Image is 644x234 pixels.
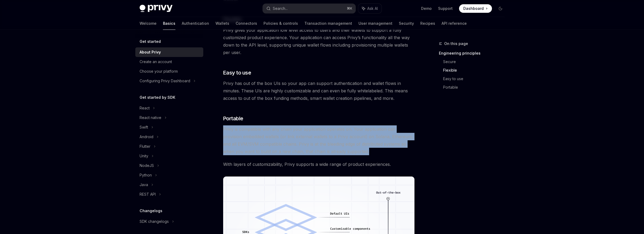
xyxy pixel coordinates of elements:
[182,17,209,30] a: Authentication
[140,78,190,84] div: Configuring Privy Dashboard
[304,17,352,30] a: Transaction management
[163,17,175,30] a: Basics
[444,40,468,47] span: On this page
[443,83,509,92] a: Portable
[236,17,257,30] a: Connectors
[263,17,298,30] a: Policies & controls
[140,172,152,178] div: Python
[223,125,414,155] span: Privy is compatible with any chain your application operates on. Your application can provision e...
[421,6,432,11] a: Demo
[223,26,414,56] span: Privy gives your application low level access to users and their wallets to support a fully custo...
[140,134,153,140] div: Android
[463,6,484,11] span: Dashboard
[140,38,161,45] h5: Get started
[140,105,150,111] div: React
[140,124,148,130] div: Swift
[140,153,148,159] div: Unity
[140,218,169,225] div: SDK changelogs
[420,17,435,30] a: Recipes
[140,68,178,75] div: Choose your platform
[140,143,150,150] div: Flutter
[140,208,162,214] h5: Changelogs
[223,69,251,76] span: Easy to use
[273,5,288,12] div: Search...
[367,6,378,11] span: Ask AI
[443,58,509,66] a: Secure
[140,114,161,121] div: React native
[399,17,414,30] a: Security
[442,17,467,30] a: API reference
[223,115,243,122] span: Portable
[135,57,203,67] a: Create an account
[140,182,148,188] div: Java
[140,191,156,198] div: REST API
[459,4,492,13] a: Dashboard
[443,75,509,83] a: Easy to use
[140,94,175,101] h5: Get started by SDK
[135,67,203,76] a: Choose your platform
[443,66,509,75] a: Flexible
[347,6,352,11] span: ⌘ K
[140,17,157,30] a: Welcome
[140,49,161,55] div: About Privy
[140,5,172,12] img: dark logo
[215,17,229,30] a: Wallets
[439,49,509,58] a: Engineering principles
[496,4,505,13] button: Toggle dark mode
[135,47,203,57] a: About Privy
[223,161,414,168] span: With layers of customizability, Privy supports a wide range of product experiences.
[140,162,154,169] div: NodeJS
[358,4,382,13] button: Ask AI
[140,59,172,65] div: Create an account
[263,4,356,13] button: Search...⌘K
[223,80,414,102] span: Privy has out of the box UIs so your app can support authentication and wallet flows in minutes. ...
[358,17,392,30] a: User management
[438,6,453,11] a: Support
